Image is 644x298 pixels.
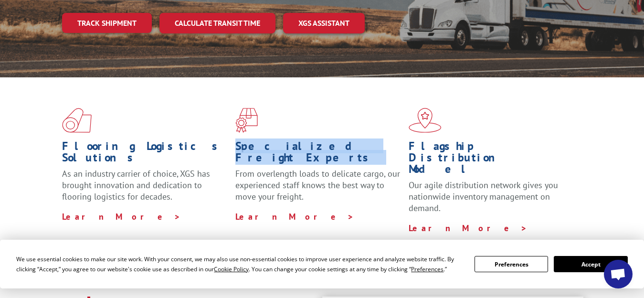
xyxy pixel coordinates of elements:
span: Our agile distribution network gives you nationwide inventory management on demand. [409,180,558,213]
a: XGS ASSISTANT [283,13,365,33]
img: xgs-icon-flagship-distribution-model-red [409,108,442,133]
a: Calculate transit time [159,13,275,33]
div: We use essential cookies to make our site work. With your consent, we may also use non-essential ... [16,254,463,274]
a: Learn More > [409,223,528,234]
div: Open chat [604,260,633,288]
button: Accept [554,256,627,272]
span: Cookie Policy [214,265,249,273]
span: As an industry carrier of choice, XGS has brought innovation and dedication to flooring logistics... [62,168,210,202]
h1: Flagship Distribution Model [409,140,575,180]
span: Preferences [411,265,443,273]
a: Learn More > [235,211,354,222]
p: From overlength loads to delicate cargo, our experienced staff knows the best way to move your fr... [235,168,401,211]
a: Learn More > [62,211,181,222]
h1: Specialized Freight Experts [235,140,401,168]
img: xgs-icon-focused-on-flooring-red [235,108,258,133]
a: Track shipment [62,13,152,33]
img: xgs-icon-total-supply-chain-intelligence-red [62,108,92,133]
h1: Flooring Logistics Solutions [62,140,228,168]
button: Preferences [475,256,548,272]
